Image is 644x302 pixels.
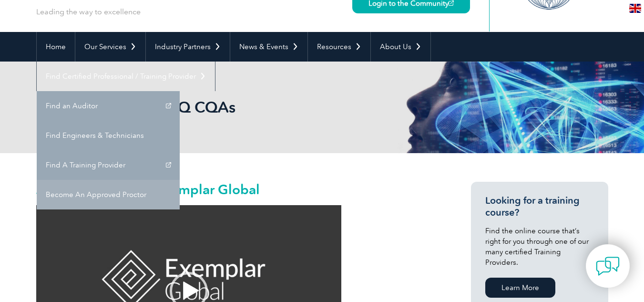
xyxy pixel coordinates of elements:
[596,254,620,278] img: contact-chat.png
[37,180,180,209] a: Become An Approved Proctor
[37,62,215,91] a: Find Certified Professional / Training Provider
[37,150,180,180] a: Find A Training Provider
[629,4,641,13] img: en
[36,7,141,17] p: Leading the way to excellence
[485,278,555,298] a: Learn More
[449,0,454,6] img: open_square.png
[37,32,75,62] a: Home
[371,32,430,62] a: About Us
[37,121,180,150] a: Find Engineers & Technicians
[485,226,594,268] p: Find the online course that’s right for you through one of our many certified Training Providers.
[146,32,230,62] a: Industry Partners
[485,195,594,219] h3: Looking for a training course?
[37,91,180,121] a: Find an Auditor
[308,32,370,62] a: Resources
[36,100,437,115] h2: Certifications for ASQ CQAs
[230,32,307,62] a: News & Events
[75,32,145,62] a: Our Services
[36,182,437,197] h2: Achieve more with Exemplar Global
